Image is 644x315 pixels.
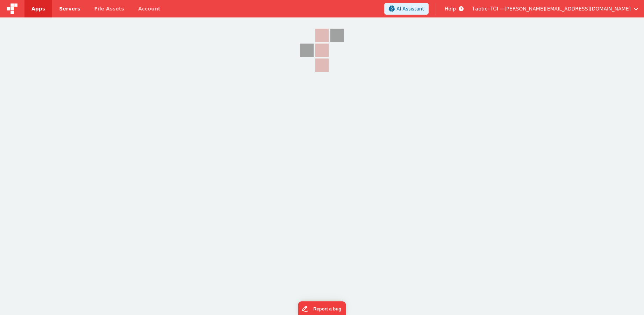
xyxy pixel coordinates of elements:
span: Apps [31,5,45,12]
span: AI Assistant [396,5,424,12]
span: [PERSON_NAME][EMAIL_ADDRESS][DOMAIN_NAME] [505,5,631,12]
span: Tactic-TGI — [472,5,505,12]
button: Tactic-TGI — [PERSON_NAME][EMAIL_ADDRESS][DOMAIN_NAME] [472,5,638,12]
button: AI Assistant [384,3,429,15]
span: Servers [59,5,80,12]
span: File Assets [94,5,124,12]
span: Help [445,5,456,12]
